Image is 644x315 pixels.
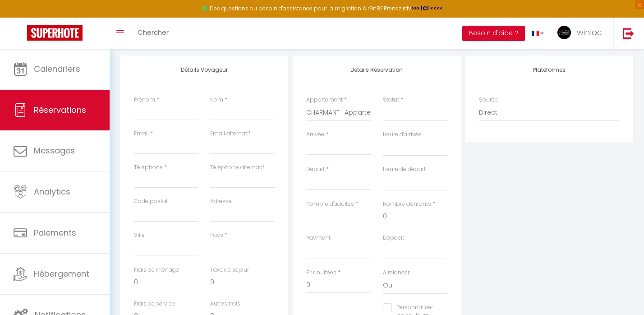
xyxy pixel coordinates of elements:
[383,269,409,277] label: A relancer
[210,231,223,240] label: Pays
[34,186,70,197] span: Analytics
[383,200,431,208] label: Nombre d'enfants
[210,266,249,274] label: Taxe de séjour
[462,26,525,41] button: Besoin d'aide ?
[383,234,404,242] label: Deposit
[623,28,634,39] img: logout
[134,197,167,206] label: Code postal
[306,130,324,139] label: Arrivée
[306,96,343,104] label: Appartement
[210,163,264,172] label: Téléphone alternatif
[479,67,620,73] h4: Plateformes
[134,130,149,138] label: Email
[134,96,155,104] label: Prénom
[131,18,175,49] a: Chercher
[383,96,399,104] label: Statut
[306,165,325,174] label: Départ
[479,96,498,104] label: Source
[551,18,613,49] a: ... winloc
[210,96,223,104] label: Nom
[34,268,89,279] span: Hébergement
[134,67,275,73] h4: Détails Voyageur
[27,25,83,41] img: Super Booking
[306,269,336,277] label: Prix nuitées
[138,28,169,37] span: Chercher
[134,163,163,172] label: Téléphone
[577,27,602,38] span: winloc
[306,234,331,242] label: Payment
[210,300,240,308] label: Autres frais
[411,5,443,12] a: >>> ICI <<<<
[306,200,354,208] label: Nombre d'adultes
[34,227,76,238] span: Paiements
[306,67,447,73] h4: Détails Réservation
[134,300,175,308] label: Frais de service
[383,165,426,174] label: Heure de départ
[210,197,232,206] label: Adresse
[34,104,86,116] span: Réservations
[34,145,75,156] span: Messages
[383,130,422,139] label: Heure d'arrivée
[557,26,571,39] img: ...
[134,266,179,274] label: Frais de ménage
[210,130,250,138] label: Email alternatif
[134,231,145,240] label: Ville
[34,63,80,74] span: Calendriers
